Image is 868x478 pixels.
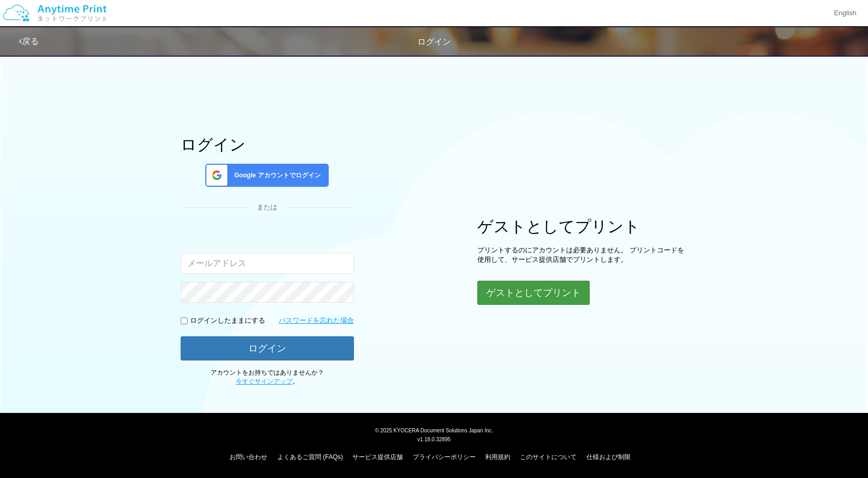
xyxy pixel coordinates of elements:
[375,427,493,433] span: © 2025 KYOCERA Document Solutions Japan Inc.
[230,171,321,180] span: Google アカウントでログイン
[181,136,354,153] h1: ログイン
[277,453,343,461] a: よくあるご質問 (FAQs)
[477,246,687,265] p: プリントするのにアカウントは必要ありません。 プリントコードを使用して、サービス提供店舗でプリントします。
[352,453,403,461] a: サービス提供店舗
[477,281,590,305] button: ゲストとしてプリント
[279,316,354,326] a: パスワードを忘れた場合
[181,203,354,213] div: または
[190,316,265,326] p: ログインしたままにする
[477,218,687,235] h1: ゲストとしてプリント
[181,336,354,360] button: ログイン
[417,37,451,46] span: ログイン
[413,453,476,461] a: プライバシーポリシー
[236,378,299,385] span: 。
[181,368,354,386] p: アカウントをお持ちではありませんか？
[417,436,451,442] span: v1.18.0.32895
[520,453,577,461] a: このサイトについて
[229,453,267,461] a: お問い合わせ
[19,37,39,46] a: 戻る
[485,453,510,461] a: 利用規約
[181,253,354,274] input: メールアドレス
[587,453,631,461] a: 仕様および制限
[236,378,292,385] a: 今すぐサインアップ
